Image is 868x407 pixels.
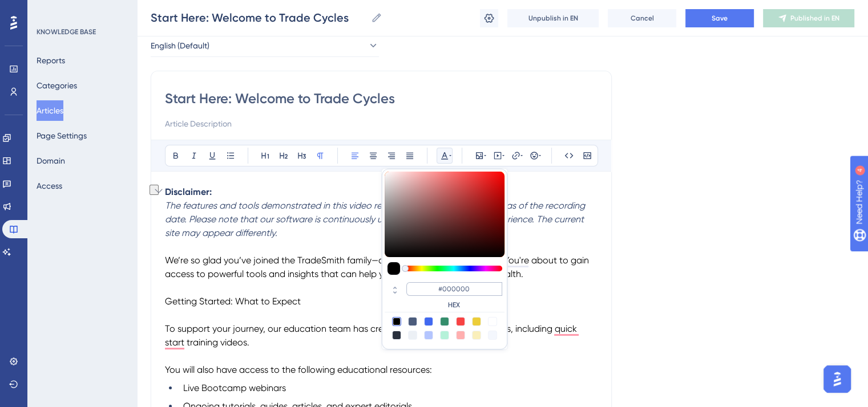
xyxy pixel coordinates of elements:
[37,27,96,36] div: KNOWLEDGE BASE
[151,34,379,57] button: English (Default)
[37,125,87,146] button: Page Settings
[165,89,597,108] input: Article Title
[763,9,854,27] button: Published in EN
[507,9,599,27] button: Unpublish in EN
[165,323,579,348] span: To support your journey, our education team has created a “Getting Started” series, including qui...
[820,362,854,396] iframe: UserGuiding AI Assistant Launcher
[183,382,286,393] span: Live Bootcamp webinars
[37,75,77,96] button: Categories
[165,186,212,197] strong: Disclaimer:
[37,150,65,171] button: Domain
[406,300,502,310] label: HEX
[790,14,839,23] span: Published in EN
[528,14,578,23] span: Unpublish in EN
[165,200,587,238] em: The features and tools demonstrated in this video reflect the TradeSmith platform as of the recor...
[712,14,728,23] span: Save
[608,9,676,27] button: Cancel
[685,9,754,27] button: Save
[165,255,591,279] span: We’re so glad you’ve joined the TradeSmith family—and we appreciate your trust. You're about to g...
[79,6,83,15] div: 4
[37,100,63,121] button: Articles
[165,364,432,375] span: You will also have access to the following educational resources:
[37,50,65,71] button: Reports
[165,117,597,131] input: Article Description
[37,176,62,196] button: Access
[27,3,71,17] span: Need Help?
[151,10,366,26] input: Article Name
[151,39,209,52] span: English (Default)
[631,14,654,23] span: Cancel
[165,296,301,307] span: Getting Started: What to Expect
